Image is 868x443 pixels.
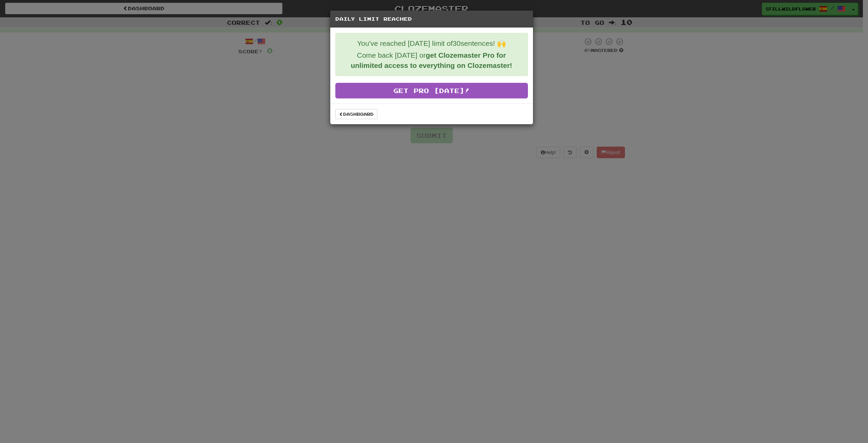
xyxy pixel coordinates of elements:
p: Come back [DATE] or [341,50,522,71]
a: Dashboard [335,109,377,119]
h5: Daily Limit Reached [335,16,528,22]
a: Get Pro [DATE]! [335,83,528,98]
strong: get Clozemaster Pro for unlimited access to everything on Clozemaster! [351,51,512,69]
p: You've reached [DATE] limit of 30 sentences! 🙌 [341,38,522,49]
